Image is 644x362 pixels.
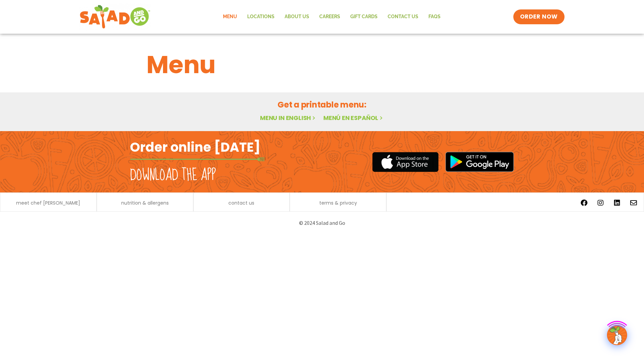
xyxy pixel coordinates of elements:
[445,152,514,172] img: google_play
[260,114,317,122] a: Menu in English
[314,9,345,25] a: Careers
[147,99,497,111] h2: Get a printable menu:
[372,151,439,173] img: appstore
[130,139,260,155] h2: Order online [DATE]
[218,9,242,25] a: Menu
[383,9,423,25] a: Contact Us
[242,9,280,25] a: Locations
[228,201,254,205] a: contact us
[133,218,511,228] p: © 2024 Salad and Go
[280,9,314,25] a: About Us
[319,201,357,205] a: terms & privacy
[423,9,446,25] a: FAQs
[323,114,384,122] a: Menú en español
[16,201,80,205] a: meet chef [PERSON_NAME]
[513,9,565,24] a: ORDER NOW
[520,13,558,21] span: ORDER NOW
[218,9,446,25] nav: Menu
[121,201,169,205] a: nutrition & allergens
[130,157,265,161] img: fork
[147,47,497,83] h1: Menu
[345,9,383,25] a: GIFT CARDS
[130,166,216,185] h2: Download the app
[79,3,151,30] img: new-SAG-logo-768×292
